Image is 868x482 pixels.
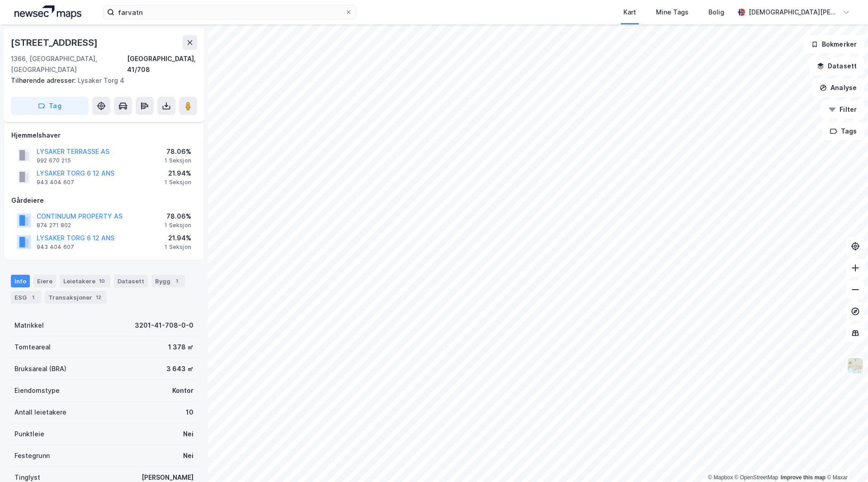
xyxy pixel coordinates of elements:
div: Hjemmelshaver [11,130,197,141]
div: Punktleie [14,429,44,439]
button: Tags [822,122,864,140]
div: Datasett [114,275,148,287]
span: Tilhørende adresser: [11,76,78,84]
div: [STREET_ADDRESS] [11,35,99,50]
button: Analyse [812,79,864,97]
div: Gårdeiere [11,195,197,206]
div: 1 Seksjon [165,157,191,164]
div: 1 Seksjon [165,222,191,229]
div: Festegrunn [14,450,50,461]
div: 12 [94,293,103,302]
div: 943 404 607 [37,179,74,186]
div: ESG [11,291,41,304]
div: [DEMOGRAPHIC_DATA][PERSON_NAME] [749,7,839,18]
div: Bygg [151,275,185,287]
div: Kontor [172,385,193,396]
button: Filter [821,100,864,119]
button: Bokmerker [803,35,864,53]
div: Lysaker Torg 4 [11,75,190,86]
div: 10 [186,407,193,418]
div: 1 378 ㎡ [168,342,193,353]
div: 874 271 802 [37,222,71,229]
div: 992 670 215 [37,157,71,164]
img: Z [847,357,864,374]
a: Mapbox [708,474,733,481]
div: Eiere [33,275,56,287]
div: Leietakere [60,275,110,287]
img: logo.a4113a55bc3d86da70a041830d287a7e.svg [14,5,81,19]
div: 21.94% [165,233,191,243]
div: Eiendomstype [14,385,60,396]
iframe: Chat Widget [823,439,868,482]
div: 78.06% [165,146,191,157]
div: Transaksjoner [45,291,107,304]
div: 3 643 ㎡ [166,363,193,374]
div: 1 [172,277,181,286]
div: Tomteareal [14,342,51,353]
div: [GEOGRAPHIC_DATA], 41/708 [127,53,197,75]
div: Antall leietakere [14,407,66,418]
div: 1 [28,293,38,302]
button: Datasett [809,57,864,75]
button: Tag [11,97,89,115]
a: OpenStreetMap [735,474,778,481]
div: 1 Seksjon [165,179,191,186]
div: Info [11,275,30,287]
div: Nei [183,429,193,439]
div: Nei [183,450,193,461]
a: Improve this map [781,474,826,481]
div: 21.94% [165,168,191,179]
div: Bruksareal (BRA) [14,363,66,374]
div: Bolig [708,7,724,18]
div: 1366, [GEOGRAPHIC_DATA], [GEOGRAPHIC_DATA] [11,53,127,75]
input: Søk på adresse, matrikkel, gårdeiere, leietakere eller personer [114,5,345,19]
div: 3201-41-708-0-0 [135,320,193,331]
div: 943 404 607 [37,243,74,251]
div: Mine Tags [656,7,689,18]
div: Matrikkel [14,320,44,331]
div: 1 Seksjon [165,243,191,251]
div: Kart [623,7,636,18]
div: 78.06% [165,211,191,222]
div: 10 [97,277,107,286]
